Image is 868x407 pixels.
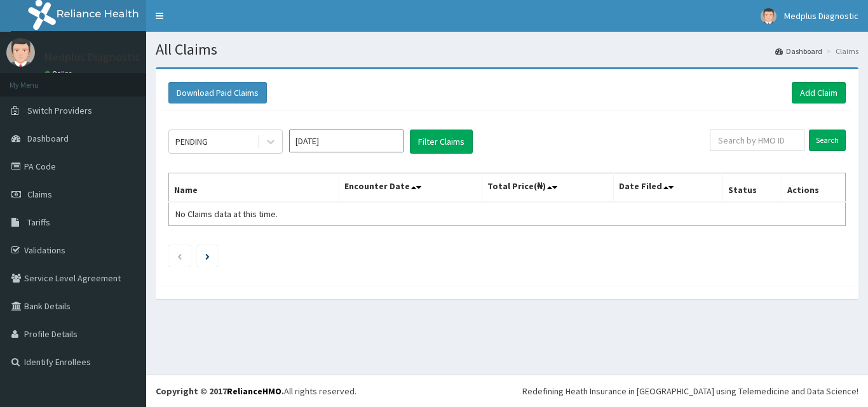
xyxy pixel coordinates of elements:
[175,135,208,148] div: PENDING
[27,105,92,116] span: Switch Providers
[205,250,210,262] a: Next page
[6,38,35,67] img: User Image
[723,173,782,203] th: Status
[522,385,858,397] div: Redefining Heath Insurance in [GEOGRAPHIC_DATA] using Telemedicine and Data Science!
[146,375,868,407] footer: All rights reserved.
[169,173,339,203] th: Name
[156,41,858,58] h1: All Claims
[27,217,50,228] span: Tariffs
[710,130,804,151] input: Search by HMO ID
[410,130,473,154] button: Filter Claims
[782,173,845,203] th: Actions
[792,82,846,103] a: Add Claim
[156,385,284,397] strong: Copyright © 2017 .
[339,173,482,203] th: Encounter Date
[761,8,776,24] img: User Image
[784,10,858,22] span: Medplus Diagnostic
[168,82,267,103] button: Download Paid Claims
[44,69,75,78] a: Online
[27,189,52,200] span: Claims
[775,46,822,57] a: Dashboard
[482,173,614,203] th: Total Price(₦)
[27,133,69,144] span: Dashboard
[289,130,403,152] input: Select Month and Year
[614,173,723,203] th: Date Filed
[227,385,281,397] a: RelianceHMO
[177,250,182,262] a: Previous page
[824,46,858,57] li: Claims
[809,130,846,151] input: Search
[175,208,278,220] span: No Claims data at this time.
[44,51,140,63] p: Medplus Diagnostic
